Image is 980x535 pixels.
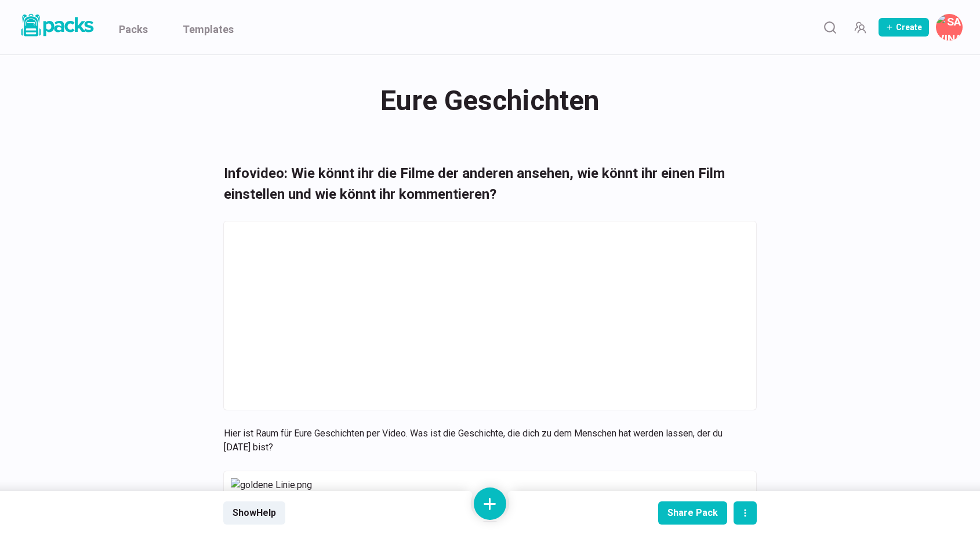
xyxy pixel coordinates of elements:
button: Manage Team Invites [848,16,872,39]
button: ShowHelp [223,501,285,525]
button: Share Pack [658,501,727,525]
p: Hier ist Raum für Eure Geschichten per Video. Was ist die Geschichte, die dich zu dem Menschen ha... [224,427,742,454]
img: Packs logo [17,12,96,39]
button: Create Pack [879,18,929,37]
button: Savina Tilmann [936,14,963,41]
span: Eure Geschichten [380,78,600,123]
h3: Infovideo: Wie könnt ihr die Filme der anderen ansehen, wie könnt ihr einen Film einstellen und w... [224,163,742,205]
button: Search [818,16,841,39]
iframe: iframe [316,228,664,403]
div: Share Pack [667,507,718,518]
button: actions [734,501,757,525]
img: goldene Linie.png [231,478,749,514]
a: Packs logo [17,12,96,43]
